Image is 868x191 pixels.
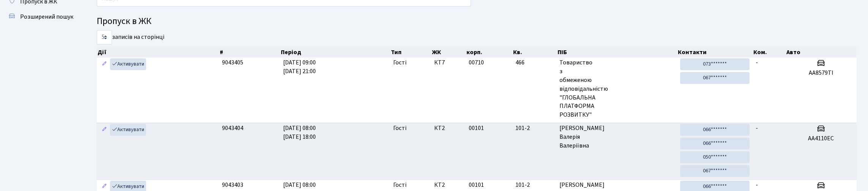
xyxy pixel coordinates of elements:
span: - [756,124,758,132]
span: - [756,181,758,189]
h5: АА8579ТІ [789,69,854,77]
a: Активувати [110,124,146,136]
select: записів на сторінці [97,30,112,45]
span: [DATE] 09:00 [DATE] 21:00 [283,58,316,75]
a: Розширений пошук [4,9,80,24]
span: [PERSON_NAME] Валерія Валеріївна [560,124,674,150]
th: Кв. [512,47,556,58]
a: Активувати [110,58,146,70]
span: 101-2 [515,124,553,133]
span: [DATE] 08:00 [DATE] 18:00 [283,124,316,141]
th: ЖК [431,47,466,58]
span: Розширений пошук [20,13,73,21]
span: КТ2 [434,124,463,133]
a: Редагувати [100,124,109,136]
th: Ком. [753,47,786,58]
label: записів на сторінці [97,30,164,45]
th: Авто [786,47,857,58]
h5: АА4110ЕС [789,135,854,142]
th: корп. [466,47,512,58]
a: Редагувати [100,58,109,70]
span: 9043403 [222,181,243,189]
h4: Пропуск в ЖК [97,16,857,27]
th: Період [280,47,390,58]
span: 00710 [469,58,484,67]
span: 9043405 [222,58,243,67]
th: Контакти [677,47,753,58]
span: Гості [393,181,406,189]
th: Дії [97,47,219,58]
th: # [219,47,280,58]
span: 00101 [469,124,484,132]
span: Товариство з обмеженою відповідальністю "ГЛОБАЛЬНА ПЛАТФОРМА РОЗВИТКУ" [560,58,674,119]
span: Гості [393,58,406,67]
span: 101-2 [515,181,553,189]
span: Гості [393,124,406,133]
span: КТ2 [434,181,463,189]
span: - [756,58,758,67]
th: Тип [390,47,432,58]
span: 466 [515,58,553,67]
span: 00101 [469,181,484,189]
span: КТ7 [434,58,463,67]
span: 9043404 [222,124,243,132]
th: ПІБ [557,47,677,58]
